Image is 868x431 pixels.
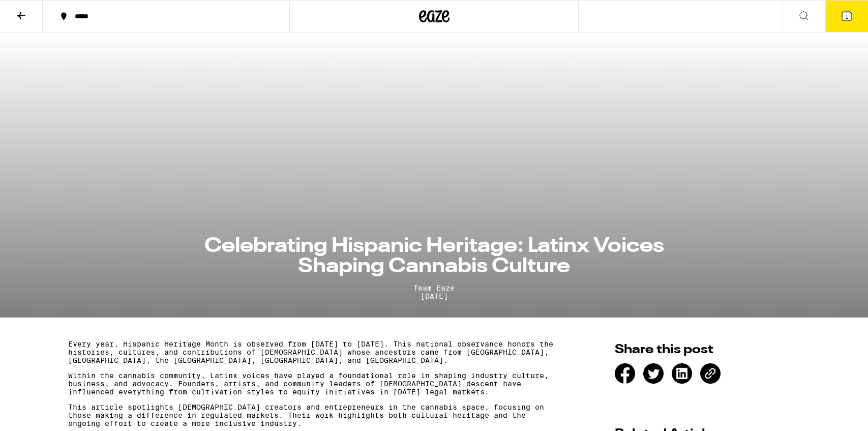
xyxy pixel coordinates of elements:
[700,363,721,384] div: [URL][DOMAIN_NAME]
[825,1,868,32] button: 1
[845,14,848,20] span: 1
[180,284,689,292] span: Team Eaze
[68,403,562,427] p: This article spotlights [DEMOGRAPHIC_DATA] creators and entrepreneurs in the cannabis space, focu...
[68,340,562,364] p: Every year, Hispanic Heritage Month is observed from [DATE] to [DATE]. This national observance h...
[180,292,689,300] span: [DATE]
[68,371,562,396] p: Within the cannabis community, Latinx voices have played a foundational role in shaping industry ...
[615,343,786,356] h2: Share this post
[180,236,689,277] h1: Celebrating Hispanic Heritage: Latinx Voices Shaping Cannabis Culture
